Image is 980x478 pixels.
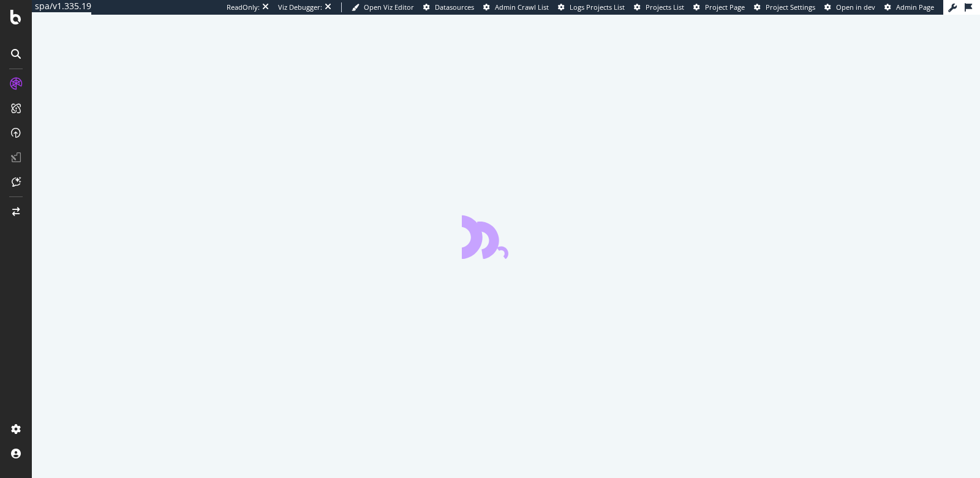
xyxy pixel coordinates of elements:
span: Open in dev [836,2,875,12]
a: Admin Page [884,2,934,12]
a: Open in dev [824,2,875,12]
a: Open Viz Editor [352,2,414,12]
a: Projects List [634,2,684,12]
a: Logs Projects List [558,2,625,12]
span: Project Settings [766,2,815,12]
span: Logs Projects List [570,2,625,12]
span: Project Page [705,2,745,12]
span: Projects List [646,2,684,12]
span: Datasources [435,2,474,12]
span: Admin Page [896,2,934,12]
a: Admin Crawl List [483,2,549,12]
a: Datasources [423,2,474,12]
span: Open Viz Editor [364,2,414,12]
div: animation [462,215,550,259]
span: Admin Crawl List [495,2,549,12]
a: Project Page [693,2,745,12]
div: ReadOnly: [227,2,260,12]
a: Project Settings [754,2,815,12]
div: Viz Debugger: [278,2,322,12]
